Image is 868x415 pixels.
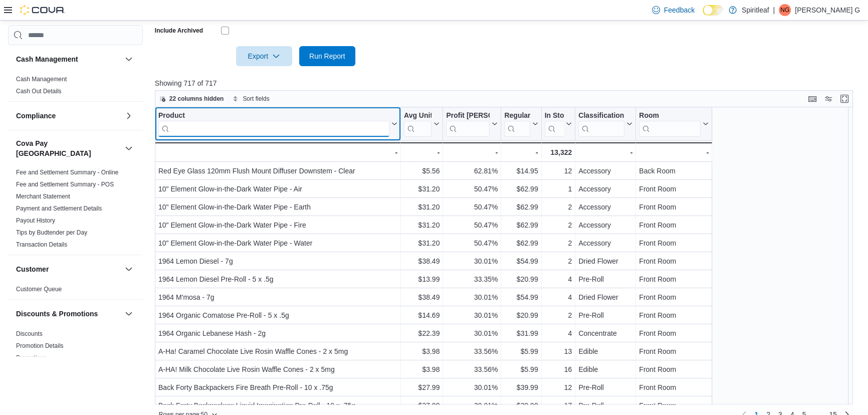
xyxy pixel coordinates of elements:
[404,328,440,340] div: $22.39
[404,146,440,158] div: -
[16,330,43,337] a: Discounts
[16,192,70,200] span: Merchant Statement
[16,180,114,188] span: Fee and Settlement Summary - POS
[16,111,56,121] h3: Compliance
[242,46,286,66] span: Export
[16,354,47,361] a: Promotions
[544,165,572,177] div: 12
[578,274,632,286] div: Pre-Roll
[639,111,701,137] div: Room
[578,364,632,376] div: Edible
[404,292,440,304] div: $38.49
[578,328,632,340] div: Concentrate
[404,165,440,177] div: $5.56
[404,256,440,268] div: $38.49
[16,138,121,158] button: Cova Pay [GEOGRAPHIC_DATA]
[158,183,397,195] div: 10" Element Glow-in-the-Dark Water Pipe - Air
[504,310,538,322] div: $20.99
[504,328,538,340] div: $31.99
[544,111,564,137] div: In Stock Qty
[639,292,709,304] div: Front Room
[639,364,709,376] div: Front Room
[639,165,709,177] div: Back Room
[544,111,572,137] button: In Stock Qty
[446,111,490,137] div: Profit Margin (%)
[578,111,632,137] button: Classification
[16,309,98,319] h3: Discounts & Promotions
[16,342,64,350] span: Promotion Details
[16,88,62,95] a: Cash Out Details
[158,346,397,358] div: A-Ha! Caramel Chocolate Live Rosin Waffle Cones - 2 x 5mg
[578,292,632,304] div: Dried Flower
[544,111,564,121] div: In Stock Qty
[806,93,818,105] button: Keyboard shortcuts
[504,382,538,394] div: $39.99
[504,238,538,250] div: $62.99
[639,220,709,232] div: Front Room
[155,27,203,35] label: Include Archived
[16,229,87,237] span: Tips by Budtender per Day
[16,169,119,176] a: Fee and Settlement Summary - Online
[8,283,143,299] div: Customer
[639,111,709,137] button: Room
[446,111,498,137] button: Profit [PERSON_NAME] (%)
[229,93,273,105] button: Sort fields
[544,292,572,304] div: 4
[16,264,49,274] h3: Customer
[639,346,709,358] div: Front Room
[158,220,397,232] div: 10" Element Glow-in-the-Dark Water Pipe - Fire
[404,346,440,358] div: $3.98
[544,328,572,340] div: 4
[155,78,860,88] p: Showing 717 of 717
[504,364,538,376] div: $5.99
[16,229,87,236] a: Tips by Budtender per Day
[578,238,632,250] div: Accessory
[123,308,135,320] button: Discounts & Promotions
[169,95,224,103] span: 22 columns hidden
[404,111,440,137] button: Avg Unit Cost In Stock
[544,346,572,358] div: 13
[544,310,572,322] div: 2
[16,205,102,212] a: Payment and Settlement Details
[16,217,55,224] a: Payout History
[404,238,440,250] div: $31.20
[544,400,572,412] div: 17
[158,256,397,268] div: 1964 Lemon Diesel - 7g
[158,111,397,137] button: Product
[446,364,498,376] div: 33.56%
[544,183,572,195] div: 1
[504,146,538,158] div: -
[544,364,572,376] div: 16
[404,382,440,394] div: $27.99
[446,400,498,412] div: 30.01%
[664,5,695,15] span: Feedback
[404,310,440,322] div: $14.69
[446,165,498,177] div: 62.81%
[16,264,121,274] button: Customer
[639,256,709,268] div: Front Room
[578,111,624,121] div: Classification
[123,263,135,275] button: Customer
[639,201,709,214] div: Front Room
[504,201,538,214] div: $62.99
[404,183,440,195] div: $31.20
[578,310,632,322] div: Pre-Roll
[16,286,62,293] a: Customer Queue
[639,328,709,340] div: Front Room
[504,165,538,177] div: $14.95
[158,328,397,340] div: 1964 Organic Lebanese Hash - 2g
[404,111,431,121] div: Avg Unit Cost In Stock
[504,292,538,304] div: $54.99
[158,292,397,304] div: 1964 M'mosa - 7g
[578,111,624,137] div: Classification
[236,46,292,66] button: Export
[299,46,355,66] button: Run Report
[8,328,143,368] div: Discounts & Promotions
[16,285,62,293] span: Customer Queue
[158,400,397,412] div: Back Forty Backpackers Liquid Imagination Pre-Roll - 10 x .75g
[446,183,498,195] div: 50.47%
[639,310,709,322] div: Front Room
[16,241,67,248] a: Transaction Details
